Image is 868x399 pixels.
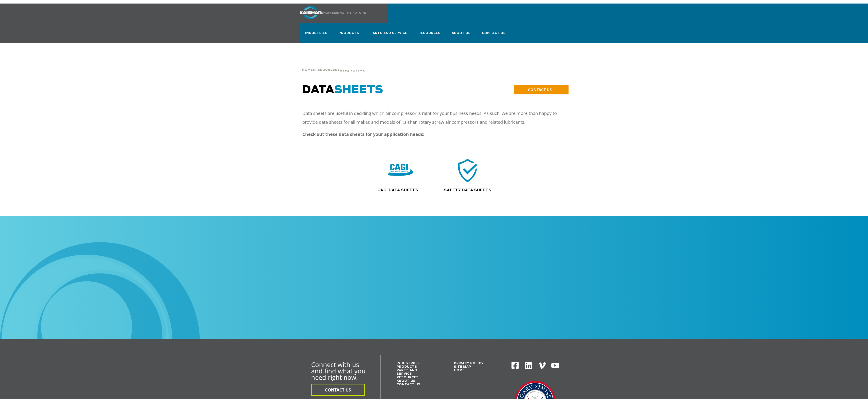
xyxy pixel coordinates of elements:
div: > > [302,59,365,75]
span: Home [302,69,313,71]
span: About Us [452,31,471,37]
p: Data sheets are useful in deciding which air compressor is right for your business needs. As such... [302,109,558,127]
span: DATA [302,85,383,95]
img: kaishan logo [300,6,322,19]
span: Parts and Service [370,31,407,37]
span: Contact Us [482,31,506,36]
div: CAGI [367,157,434,183]
a: Resources [397,376,419,379]
a: Resources [418,27,441,43]
span: Connect with us and find what you need right now. [311,360,366,382]
a: CAGI Data Sheets [377,188,418,192]
span: Resources [418,31,441,37]
a: Home [302,68,313,72]
a: Parts and service [397,369,417,375]
a: Parts and Service [370,27,407,43]
a: Home [454,369,465,372]
img: safety icon [455,157,480,183]
span: SHEETS [334,85,383,95]
a: About Us [452,27,471,43]
a: Contact Us [397,383,420,386]
img: CAGI [388,157,413,183]
img: Vimeo [538,362,546,369]
a: Resources [315,68,337,72]
img: Linkedin [524,361,533,370]
a: Products [397,365,417,368]
a: Products [339,27,359,43]
a: Kaishan USA [300,4,378,23]
div: safety icon [437,157,499,183]
img: Facebook [511,361,519,369]
a: CONTACT US [514,85,569,94]
button: CONTACT US [311,384,365,396]
span: Data Sheets [340,70,365,73]
span: Resources [315,69,337,71]
strong: Check out these data sheets for your application needs: [302,131,424,137]
span: Products [339,31,359,37]
span: Industries [305,31,328,37]
a: Safety Data Sheets [444,188,491,192]
img: Engineering the future [322,12,366,14]
a: Industries [305,27,328,43]
a: Privacy Policy [454,362,484,365]
img: Youtube [551,361,559,370]
span: CONTACT US [528,87,552,92]
a: Site Map [454,365,471,368]
a: About Us [397,380,416,382]
a: Industries [397,362,419,365]
a: Contact Us [482,27,506,42]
